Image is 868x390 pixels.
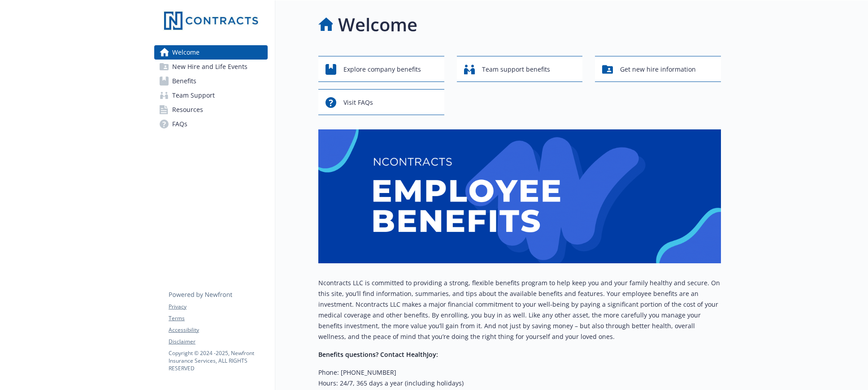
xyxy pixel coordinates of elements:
[620,61,696,78] span: Get new hire information
[154,88,268,103] a: Team Support
[154,60,268,74] a: New Hire and Life Events
[318,56,444,82] button: Explore company benefits
[318,89,444,115] button: Visit FAQs
[318,129,721,263] img: overview page banner
[172,74,196,88] span: Benefits
[169,349,267,372] p: Copyright © 2024 - 2025 , Newfront Insurance Services, ALL RIGHTS RESERVED
[343,94,373,111] span: Visit FAQs
[482,61,550,78] span: Team support benefits
[172,88,215,103] span: Team Support
[318,350,438,359] strong: Benefits questions? Contact HealthJoy:
[318,378,721,389] h6: Hours: 24/7, 365 days a year (including holidays)​
[169,303,267,311] a: Privacy
[343,61,421,78] span: Explore company benefits
[457,56,583,82] button: Team support benefits
[318,278,721,342] p: Ncontracts LLC is committed to providing a strong, flexible benefits program to help keep you and...
[172,103,203,117] span: Resources
[338,11,417,38] h1: Welcome
[318,367,721,378] h6: Phone: [PHONE_NUMBER]
[169,338,267,346] a: Disclaimer
[154,103,268,117] a: Resources
[169,314,267,322] a: Terms
[154,74,268,88] a: Benefits
[172,117,187,131] span: FAQs
[172,60,247,74] span: New Hire and Life Events
[154,117,268,131] a: FAQs
[169,326,267,334] a: Accessibility
[595,56,721,82] button: Get new hire information
[154,45,268,60] a: Welcome
[172,45,200,60] span: Welcome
